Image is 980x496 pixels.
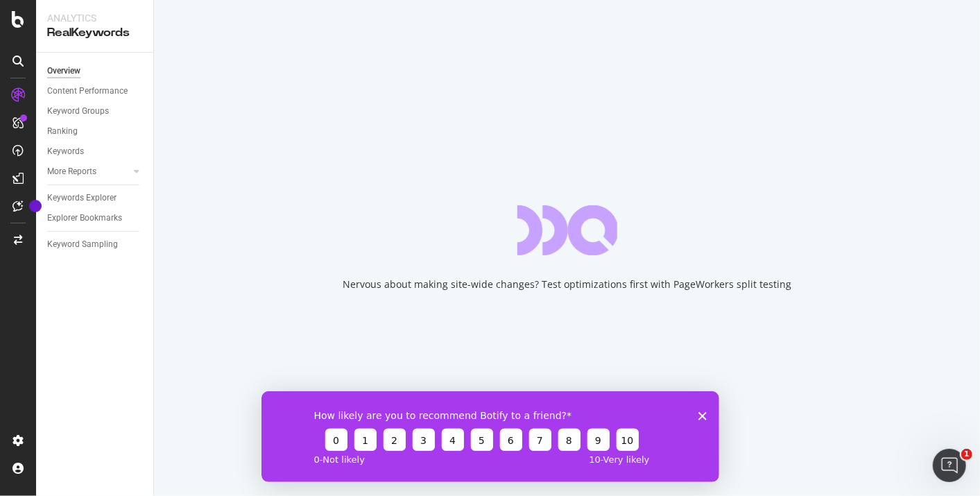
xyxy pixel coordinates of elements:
div: More Reports [47,164,96,179]
div: Overview [47,64,80,78]
iframe: Enquête de Botify [261,391,719,482]
a: Content Performance [47,84,144,99]
span: 1 [961,449,972,460]
div: Analytics [47,11,142,25]
div: Explorer Bookmarks [47,211,122,225]
div: Keyword Groups [47,104,109,119]
a: Explorer Bookmarks [47,211,144,225]
div: Keywords [47,144,84,159]
div: RealKeywords [47,25,142,41]
div: animation [517,205,617,255]
div: Ranking [47,124,78,139]
div: Content Performance [47,84,128,99]
a: Keyword Groups [47,104,144,119]
iframe: Intercom live chat [933,449,966,482]
a: Keywords Explorer [47,191,144,205]
a: More Reports [47,164,130,179]
div: Keyword Sampling [47,237,118,252]
div: Keywords Explorer [47,191,117,205]
div: Tooltip anchor [29,200,42,212]
a: Ranking [47,124,144,139]
div: Nervous about making site-wide changes? Test optimizations first with PageWorkers split testing [343,277,791,291]
a: Keyword Sampling [47,237,144,252]
a: Keywords [47,144,144,159]
a: Overview [47,64,144,78]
